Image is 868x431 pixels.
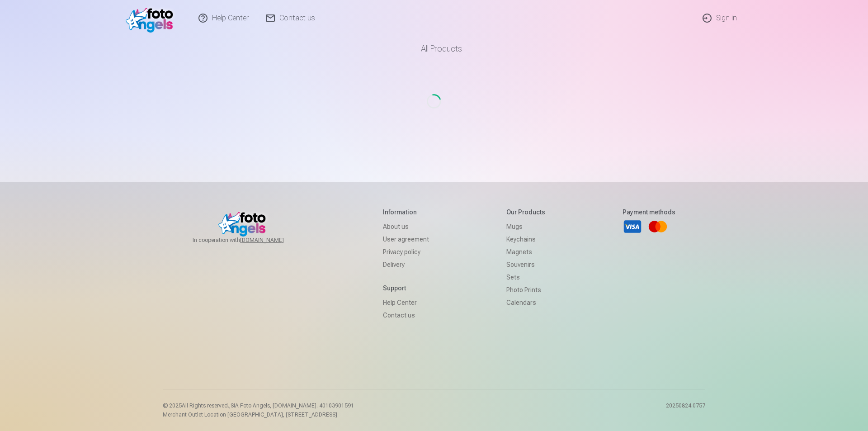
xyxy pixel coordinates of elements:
a: All products [396,36,473,62]
a: [DOMAIN_NAME] [240,237,306,244]
p: Merchant Outlet Location [GEOGRAPHIC_DATA], [STREET_ADDRESS] [163,411,354,418]
a: Keychains [506,233,545,246]
a: Mugs [506,220,545,233]
span: SIA Foto Angels, [DOMAIN_NAME]. 40103901591 [231,403,354,409]
a: Magnets [506,246,545,258]
a: Visa [623,217,642,237]
span: In cooperation with [193,237,306,244]
img: /v1 [126,4,178,33]
a: Help Center [383,296,429,309]
p: 20250824.0757 [666,402,705,418]
a: Privacy policy [383,246,429,258]
h5: Information [383,208,429,217]
a: Delivery [383,258,429,271]
a: User agreement [383,233,429,246]
a: Contact us [383,309,429,322]
a: Calendars [506,296,545,309]
a: Sets [506,271,545,284]
a: Souvenirs [506,258,545,271]
a: Mastercard [648,217,668,237]
a: About us [383,220,429,233]
h5: Support [383,284,429,293]
h5: Our products [506,208,545,217]
a: Photo prints [506,284,545,296]
p: © 2025 All Rights reserved. , [163,402,354,409]
h5: Payment methods [623,208,675,217]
